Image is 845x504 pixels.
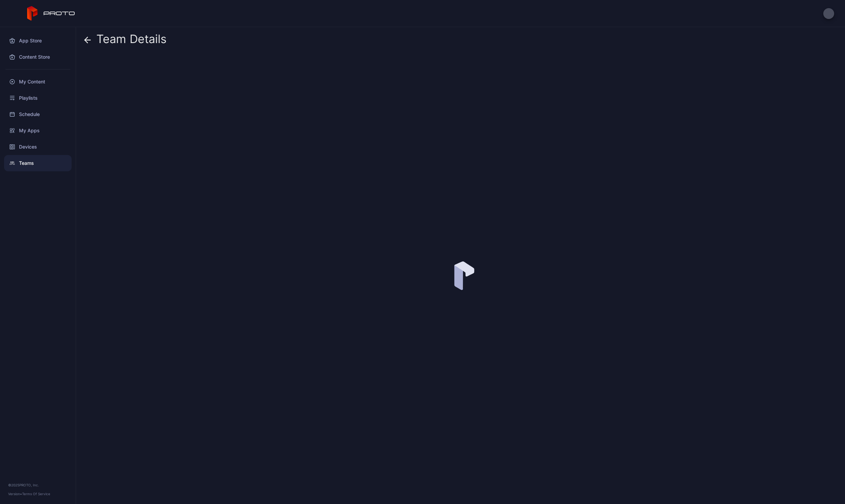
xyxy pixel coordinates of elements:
a: App Store [4,33,72,49]
a: My Content [4,74,72,90]
a: Content Store [4,49,72,65]
a: Schedule [4,106,72,122]
a: Devices [4,139,72,155]
a: Teams [4,155,72,171]
div: Team Details [84,33,167,49]
span: Version • [8,492,22,496]
a: My Apps [4,122,72,139]
div: © 2025 PROTO, Inc. [8,482,68,488]
a: Terms Of Service [22,492,50,496]
a: Playlists [4,90,72,106]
